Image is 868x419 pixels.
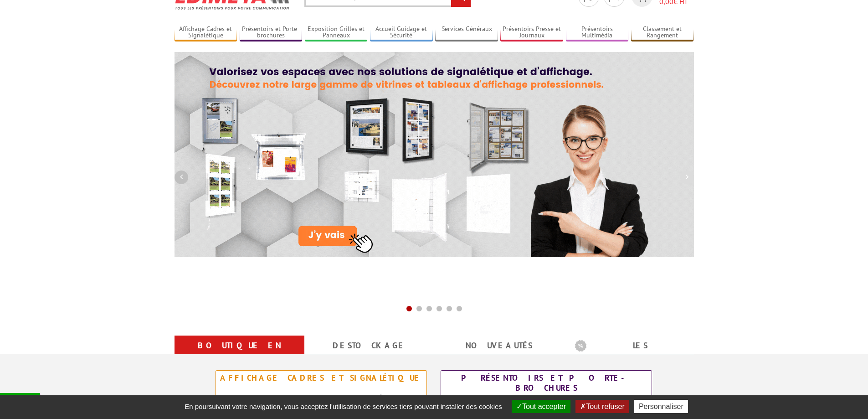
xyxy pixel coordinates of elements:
button: Tout accepter [512,400,570,413]
a: Présentoirs Presse et Journaux [500,25,563,40]
a: Présentoirs Multimédia [566,25,629,40]
a: Affichage Cadres et Signalétique [175,25,237,40]
a: Boutique en ligne [185,337,293,370]
a: Destockage [315,337,423,354]
a: Exposition Grilles et Panneaux [305,25,368,40]
span: En poursuivant votre navigation, vous acceptez l'utilisation de services tiers pouvant installer ... [180,403,507,410]
a: Présentoirs et Porte-brochures [240,25,303,40]
a: nouveautés [445,337,553,354]
div: Présentoirs et Porte-brochures [443,373,649,393]
button: Tout refuser [575,400,629,413]
a: Classement et Rangement [631,25,694,40]
a: Accueil Guidage et Sécurité [370,25,433,40]
a: Les promotions [575,337,683,370]
button: Personnaliser (fenêtre modale) [634,400,688,413]
a: Services Généraux [435,25,498,40]
b: Les promotions [575,337,689,356]
div: Affichage Cadres et Signalétique [218,373,424,383]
